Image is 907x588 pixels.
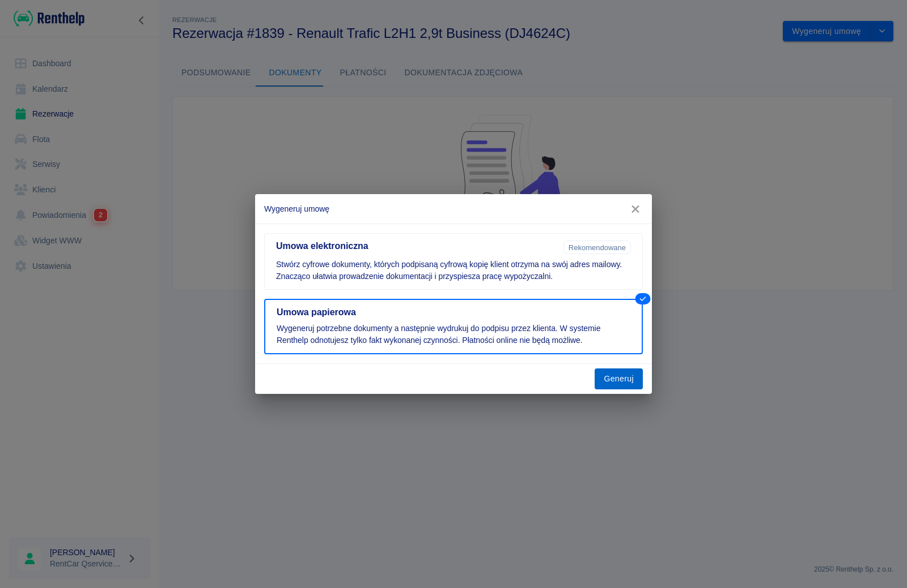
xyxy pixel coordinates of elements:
span: Rekomendowane [564,243,630,252]
p: Wygeneruj potrzebne dokumenty a następnie wydrukuj do podpisu przez klienta. W systemie Renthelp ... [277,323,630,346]
h5: Umowa papierowa [277,307,630,318]
p: Stwórz cyfrowe dokumenty, których podpisaną cyfrową kopię klient otrzyma na swój adres mailowy. Z... [276,259,631,282]
button: Generuj [595,368,643,389]
button: Umowa elektronicznaRekomendowaneStwórz cyfrowe dokumenty, których podpisaną cyfrową kopię klient ... [264,233,643,290]
button: Umowa papierowaWygeneruj potrzebne dokumenty a następnie wydrukuj do podpisu przez klienta. W sys... [264,299,643,354]
h2: Wygeneruj umowę [255,194,652,224]
h5: Umowa elektroniczna [276,241,559,252]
